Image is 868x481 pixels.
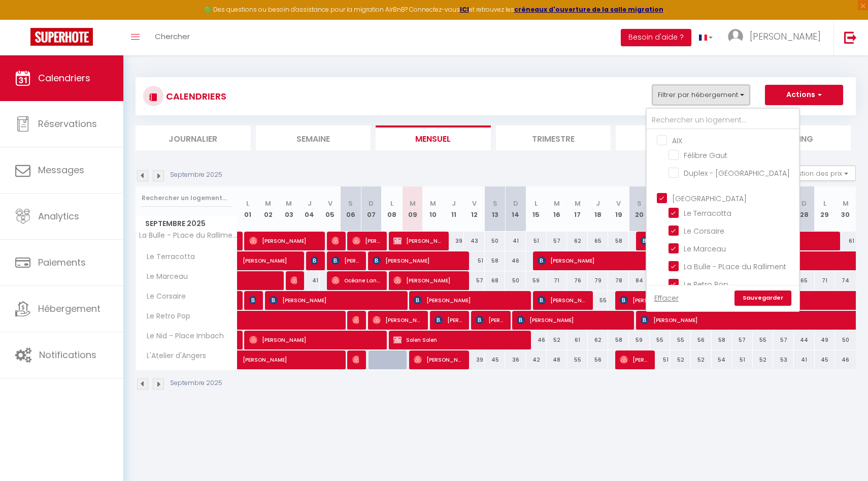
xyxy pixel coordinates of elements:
[331,271,380,290] span: Océane Lanoës
[712,331,732,349] div: 58
[629,331,650,349] div: 59
[732,331,753,349] div: 57
[728,29,743,44] img: ...
[547,232,567,250] div: 57
[513,199,518,208] abbr: D
[414,350,462,369] span: [PERSON_NAME]
[331,251,359,270] span: [PERSON_NAME]
[485,186,506,232] th: 13
[641,231,835,250] span: [PERSON_NAME]
[243,246,313,265] span: [PERSON_NAME]
[39,348,96,361] span: Notifications
[554,199,560,208] abbr: M
[256,125,371,150] li: Semaine
[435,310,462,330] span: [PERSON_NAME]
[588,232,609,250] div: 65
[38,256,86,269] span: Paiements
[299,271,320,290] div: 41
[815,350,836,369] div: 45
[794,331,815,349] div: 44
[8,4,39,35] button: Ouvrir le widget de chat LiveChat
[526,271,547,290] div: 59
[290,271,297,290] span: [PERSON_NAME]
[684,208,731,218] span: Le Terracotta
[138,331,226,342] span: Le Nid - Place Imbach
[38,164,84,176] span: Messages
[138,271,190,282] span: Le Marceau
[382,186,403,232] th: 08
[647,111,799,130] input: Rechercher un logement...
[735,291,791,306] a: Sauvegarder
[575,199,581,208] abbr: M
[493,199,497,208] abbr: S
[547,271,567,290] div: 71
[538,291,586,310] span: [PERSON_NAME]
[258,186,279,232] th: 02
[402,186,423,232] th: 09
[753,331,774,349] div: 55
[517,310,628,330] span: [PERSON_NAME]
[485,251,506,270] div: 58
[732,350,753,369] div: 51
[535,199,538,208] abbr: L
[616,125,731,150] li: Tâches
[373,310,421,330] span: [PERSON_NAME]
[243,345,359,364] span: [PERSON_NAME]
[430,199,436,208] abbr: M
[328,199,332,208] abbr: V
[270,291,402,310] span: [PERSON_NAME]
[650,350,671,369] div: 51
[794,350,815,369] div: 41
[835,350,856,369] div: 46
[526,350,547,369] div: 42
[30,28,93,46] img: Super Booking
[138,291,188,302] span: Le Corsaire
[38,210,79,222] span: Analytics
[588,350,609,369] div: 56
[138,350,209,362] span: L'Atelier d'Angers
[476,310,504,330] span: [PERSON_NAME]
[464,251,485,270] div: 51
[567,350,588,369] div: 55
[588,291,609,310] div: 55
[608,331,629,349] div: 58
[376,125,491,150] li: Mensuel
[444,232,464,250] div: 39
[765,85,843,105] button: Actions
[588,271,609,290] div: 79
[138,251,197,263] span: Le Terracotta
[620,350,648,369] span: [PERSON_NAME]
[311,251,318,270] span: [PERSON_NAME]
[496,125,611,150] li: Trimestre
[684,226,724,236] span: Le Corsaire
[547,350,567,369] div: 48
[485,271,506,290] div: 68
[720,20,833,55] a: ... [PERSON_NAME]
[815,331,836,349] div: 49
[823,199,826,208] abbr: L
[588,186,609,232] th: 18
[249,291,256,310] span: [PERSON_NAME]
[815,271,836,290] div: 71
[238,186,258,232] th: 01
[526,186,547,232] th: 15
[547,186,567,232] th: 16
[299,186,320,232] th: 04
[308,199,312,208] abbr: J
[629,186,650,232] th: 20
[452,199,456,208] abbr: J
[794,271,815,290] div: 65
[142,189,231,207] input: Rechercher un logement...
[393,330,525,349] span: Solen Solen
[654,293,679,304] a: Effacer
[780,166,856,181] button: Gestion des prix
[835,186,856,232] th: 30
[444,186,464,232] th: 11
[505,350,526,369] div: 36
[485,232,506,250] div: 50
[352,310,359,330] span: [PERSON_NAME]
[712,350,732,369] div: 54
[238,350,258,370] a: [PERSON_NAME]
[170,170,222,180] p: Septembre 2025
[567,331,588,349] div: 61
